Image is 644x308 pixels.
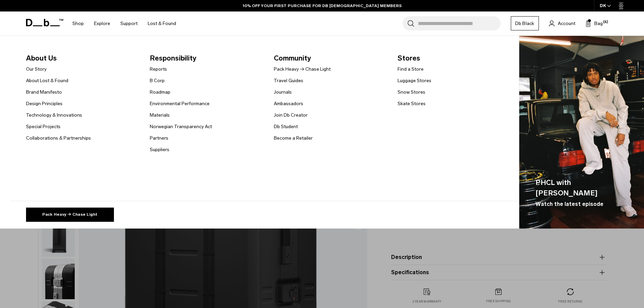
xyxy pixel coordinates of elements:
span: Responsibility [150,53,263,64]
a: Shop [72,11,84,35]
a: Join Db Creator [274,112,308,119]
button: Bag (6) [586,19,603,27]
span: Account [558,20,575,27]
a: Our Story [26,66,47,73]
span: Stores [398,53,511,64]
a: Suppliers [150,146,169,153]
a: Snow Stores [398,89,425,96]
a: Norwegian Transparency Act [150,123,212,130]
a: Partners [150,135,168,142]
a: Travel Guides [274,77,303,84]
a: Reports [150,66,167,73]
a: Pack Heavy → Chase Light [26,208,114,222]
a: Account [549,19,575,27]
a: Journals [274,89,292,96]
a: Lost & Found [148,11,176,35]
a: Design Principles [26,100,63,107]
a: Db Black [511,16,539,30]
a: Brand Manifesto [26,89,62,96]
a: Skate Stores [398,100,426,107]
a: Materials [150,112,170,119]
span: (6) [603,19,608,25]
a: Special Projects [26,123,61,130]
span: Bag [594,20,603,27]
a: Technology & Innovations [26,112,82,119]
a: 10% OFF YOUR FIRST PURCHASE FOR DB [DEMOGRAPHIC_DATA] MEMBERS [243,3,402,9]
a: Roadmap [150,89,170,96]
span: About Us [26,53,139,64]
a: Db Student [274,123,298,130]
span: Community [274,53,387,64]
a: Support [120,11,138,35]
span: PHCL with [PERSON_NAME] [535,177,628,198]
a: Find a Store [398,66,424,73]
a: Pack Heavy → Chase Light [274,66,331,73]
a: Environmental Performance [150,100,210,107]
a: Become a Retailer [274,135,313,142]
a: Luggage Stores [398,77,431,84]
a: B Corp [150,77,165,84]
span: Watch the latest episode [535,200,603,208]
a: About Lost & Found [26,77,68,84]
nav: Main Navigation [67,11,181,35]
a: Explore [94,11,110,35]
a: Ambassadors [274,100,303,107]
a: Collaborations & Partnerships [26,135,91,142]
